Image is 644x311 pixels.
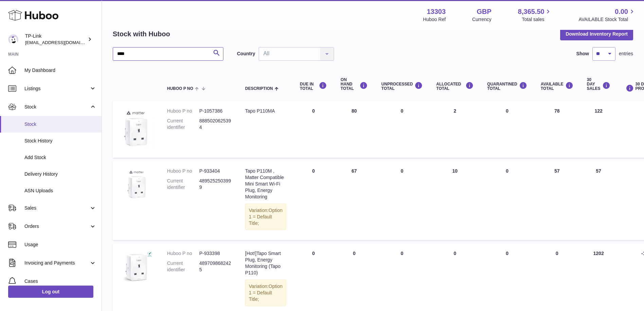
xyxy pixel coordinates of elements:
[167,250,199,257] dt: Huboo P no
[374,161,429,240] td: 0
[167,86,193,91] span: Huboo P no
[24,85,89,92] span: Listings
[541,82,573,91] div: AVAILABLE Total
[25,33,86,46] div: TP-Link
[199,178,232,191] dd: 4895252503999
[334,161,374,240] td: 67
[587,78,610,91] div: 30 DAY SALES
[24,67,96,74] span: My Dashboard
[199,108,232,114] dd: P-1057386
[472,16,492,23] div: Currency
[199,118,232,131] dd: 8885020625394
[8,286,93,298] a: Log out
[167,118,199,131] dt: Current identifier
[534,161,580,240] td: 57
[522,16,552,23] span: Total sales
[167,168,199,174] dt: Huboo P no
[506,168,509,174] span: 0
[167,260,199,273] dt: Current identifier
[580,161,617,240] td: 57
[24,241,96,248] span: Usage
[245,86,273,91] span: Description
[615,7,628,16] span: 0.00
[167,178,199,191] dt: Current identifier
[423,16,446,23] div: Huboo Ref
[429,161,480,240] td: 10
[24,104,89,110] span: Stock
[245,108,286,114] div: Tapo P110MA
[427,7,446,16] strong: 13303
[24,278,96,285] span: Cases
[429,101,480,158] td: 2
[119,168,153,202] img: product image
[487,82,527,91] div: QUARANTINED Total
[8,34,18,44] img: gaby.chen@tp-link.com
[245,279,286,306] div: Variation:
[576,51,589,57] label: Show
[293,101,334,158] td: 0
[578,7,636,23] a: 0.00 AVAILABLE Stock Total
[24,171,96,177] span: Delivery History
[506,108,509,114] span: 0
[381,82,423,91] div: UNPROCESSED Total
[341,78,368,91] div: ON HAND Total
[24,260,89,266] span: Invoicing and Payments
[249,284,282,302] span: Option 1 = Default Title;
[293,161,334,240] td: 0
[436,82,474,91] div: ALLOCATED Total
[167,108,199,114] dt: Huboo P no
[477,7,491,16] strong: GBP
[24,205,89,211] span: Sales
[534,101,580,158] td: 78
[119,108,153,149] img: product image
[506,251,509,256] span: 0
[560,28,633,40] button: Download Inventory Report
[119,250,153,284] img: product image
[518,7,545,16] span: 8,365.50
[199,168,232,174] dd: P-933404
[374,101,429,158] td: 0
[334,101,374,158] td: 80
[245,168,286,200] div: Tapo P110M , Matter Compatible Mini Smart Wi-Fi Plug, Energy Monitoring
[24,188,96,194] span: ASN Uploads
[199,260,232,273] dd: 4897098682425
[237,51,255,57] label: Country
[619,51,633,57] span: entries
[518,7,552,23] a: 8,365.50 Total sales
[24,121,96,128] span: Stock
[113,30,170,39] h2: Stock with Huboo
[25,40,100,45] span: [EMAIL_ADDRESS][DOMAIN_NAME]
[249,208,282,226] span: Option 1 = Default Title;
[245,250,286,276] div: [Hot!]Tapo Smart Plug, Energy Monitoring (Tapo P110)
[199,250,232,257] dd: P-933398
[24,223,89,230] span: Orders
[300,82,327,91] div: DUE IN TOTAL
[578,16,636,23] span: AVAILABLE Stock Total
[24,138,96,144] span: Stock History
[24,154,96,161] span: Add Stock
[580,101,617,158] td: 122
[245,203,286,230] div: Variation:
